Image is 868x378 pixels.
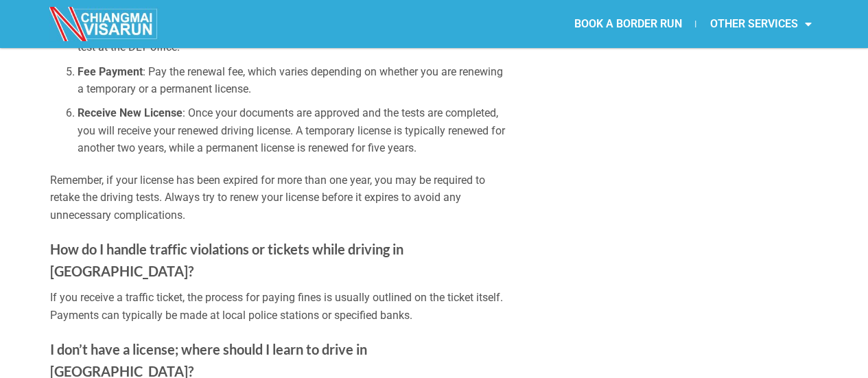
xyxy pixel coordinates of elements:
strong: Receive New License [78,106,183,119]
strong: Fee Payment [78,65,143,78]
strong: How do I handle traffic violations or tickets while driving in [GEOGRAPHIC_DATA]? [50,241,403,279]
nav: Menu [434,8,825,40]
a: BOOK A BORDER RUN [560,8,695,40]
p: If you receive a traffic ticket, the process for paying fines is usually outlined on the ticket i... [50,289,506,324]
li: : Once your documents are approved and the tests are completed, you will receive your renewed dri... [78,104,506,157]
a: OTHER SERVICES [696,8,825,40]
li: : Pay the renewal fee, which varies depending on whether you are renewing a temporary or a perman... [78,63,506,98]
p: Remember, if your license has been expired for more than one year, you may be required to retake ... [50,172,506,224]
